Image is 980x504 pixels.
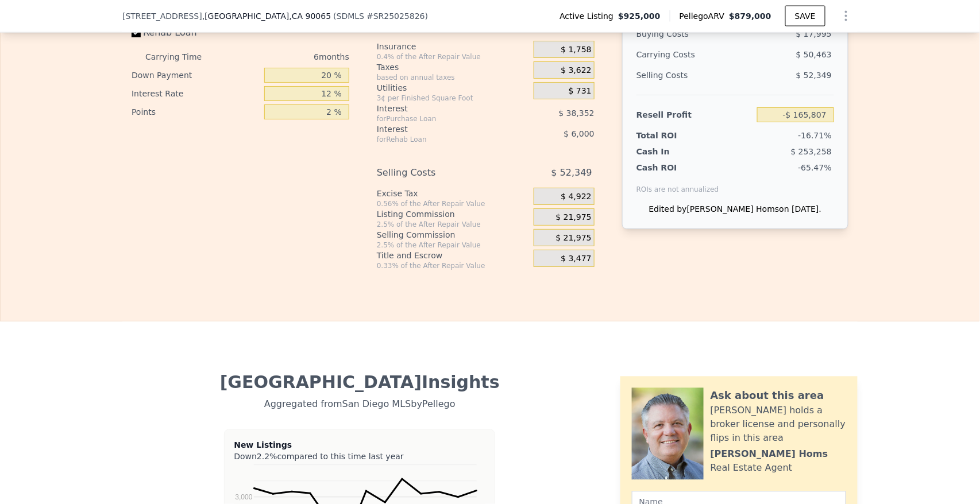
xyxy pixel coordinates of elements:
span: $ 21,975 [556,233,592,243]
div: Cash ROI [636,162,719,173]
button: Show Options [835,5,858,28]
text: 3,000 [236,494,253,502]
span: , [GEOGRAPHIC_DATA] [202,10,331,22]
div: Interest Rate [132,84,260,103]
div: Ask about this area [711,388,824,404]
div: Carrying Time [145,48,220,66]
span: $ 17,995 [796,29,832,38]
button: SAVE [785,6,825,26]
div: Selling Costs [636,65,753,86]
span: $ 21,975 [556,212,592,223]
span: $879,000 [729,11,771,21]
div: Taxes [377,61,529,73]
div: Real Estate Agent [711,462,793,475]
div: for Rehab Loan [377,135,505,144]
div: Edited by [PERSON_NAME] Homs on [DATE]. [636,203,834,215]
label: Rehab Loan [132,22,260,43]
div: Down Payment [132,66,260,84]
div: Excise Tax [377,188,529,199]
div: [PERSON_NAME] Homs [711,448,828,462]
div: Interest [377,103,505,114]
div: [GEOGRAPHIC_DATA] Insights [132,372,588,393]
span: Pellego ARV [680,10,730,22]
div: Interest [377,123,505,135]
span: $ 1,758 [561,45,591,55]
span: Active Listing [560,10,618,22]
div: Down compared to this time last year [234,451,485,458]
div: based on annual taxes [377,73,529,82]
div: 3¢ per Finished Square Foot [377,94,529,103]
span: $ 253,258 [791,147,832,156]
div: Listing Commission [377,208,529,220]
div: 0.4% of the After Repair Value [377,52,529,61]
div: 2.5% of the After Repair Value [377,241,529,250]
span: $925,000 [618,10,661,22]
div: Selling Costs [377,162,505,183]
span: , CA 90065 [289,11,331,21]
div: 0.56% of the After Repair Value [377,199,529,208]
div: Total ROI [636,130,708,141]
div: 0.33% of the After Repair Value [377,261,529,270]
div: Title and Escrow [377,250,529,261]
div: Buying Costs [636,24,753,44]
span: $ 731 [569,86,592,96]
div: ( ) [333,10,428,22]
div: Points [132,103,260,121]
span: $ 4,922 [561,192,591,202]
span: $ 52,349 [796,71,832,80]
div: 2.5% of the After Repair Value [377,220,529,229]
div: Cash In [636,146,708,157]
div: 6 months [225,48,349,66]
div: Selling Commission [377,229,529,241]
span: # SR25025826 [366,11,425,21]
span: -65.47% [798,163,832,172]
div: for Purchase Loan [377,114,505,123]
input: Rehab Loan [132,28,141,37]
div: Insurance [377,41,529,52]
div: Resell Profit [636,104,753,125]
span: $ 52,349 [551,162,592,183]
span: $ 3,477 [561,254,591,264]
span: $ 3,622 [561,65,591,76]
span: $ 38,352 [559,108,595,118]
div: New Listings [234,439,485,451]
span: [STREET_ADDRESS] [122,10,202,22]
div: Aggregated from San Diego MLS by Pellego [132,393,588,411]
span: $ 6,000 [564,129,594,138]
span: -16.71% [798,131,832,140]
span: $ 50,463 [796,50,832,59]
span: SDMLS [337,11,364,21]
span: 2.2% [257,452,277,461]
div: ROIs are not annualized [636,173,719,194]
div: [PERSON_NAME] holds a broker license and personally flips in this area [711,404,846,445]
div: Utilities [377,82,529,94]
div: Carrying Costs [636,44,708,65]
